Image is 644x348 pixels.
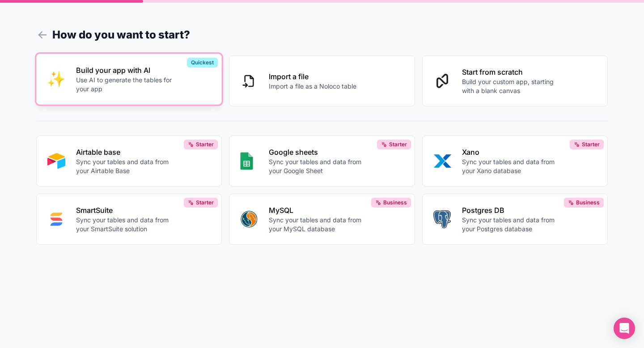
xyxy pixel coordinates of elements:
p: SmartSuite [76,205,175,216]
span: Starter [582,141,600,148]
p: Sync your tables and data from your MySQL database [269,216,368,233]
p: Google sheets [269,147,368,157]
p: Sync your tables and data from your Google Sheet [269,157,368,175]
button: MYSQLMySQLSync your tables and data from your MySQL databaseBusiness [229,194,415,245]
p: Xano [462,147,561,157]
p: Import a file as a Noloco table [269,82,356,91]
span: Business [383,199,407,206]
img: MYSQL [240,210,258,228]
p: Sync your tables and data from your Postgres database [462,216,561,233]
button: INTERNAL_WITH_AIBuild your app with AIUse AI to generate the tables for your appQuickest [36,54,222,105]
p: Postgres DB [462,205,561,216]
span: Business [576,199,600,206]
p: MySQL [269,205,368,216]
img: AIRTABLE [47,152,65,170]
span: Starter [196,199,214,206]
img: POSTGRES [433,210,451,228]
button: AIRTABLEAirtable baseSync your tables and data from your Airtable BaseStarter [36,136,222,187]
p: Airtable base [76,147,175,157]
button: XANOXanoSync your tables and data from your Xano databaseStarter [422,136,608,187]
button: GOOGLE_SHEETSGoogle sheetsSync your tables and data from your Google SheetStarter [229,136,415,187]
button: POSTGRESPostgres DBSync your tables and data from your Postgres databaseBusiness [422,194,608,245]
button: Import a fileImport a file as a Noloco table [229,55,415,106]
p: Start from scratch [462,67,561,77]
p: Build your custom app, starting with a blank canvas [462,77,561,95]
div: Open Intercom Messenger [614,318,635,339]
p: Sync your tables and data from your Xano database [462,157,561,175]
p: Use AI to generate the tables for your app [76,76,175,93]
img: INTERNAL_WITH_AI [47,70,65,88]
button: SMART_SUITESmartSuiteSync your tables and data from your SmartSuite solutionStarter [36,194,222,245]
p: Import a file [269,71,356,82]
img: XANO [433,152,451,170]
span: Starter [196,141,214,148]
span: Starter [389,141,407,148]
div: Quickest [187,58,218,68]
img: GOOGLE_SHEETS [240,152,253,170]
img: SMART_SUITE [47,210,65,228]
h1: How do you want to start? [36,27,608,43]
p: Sync your tables and data from your Airtable Base [76,157,175,175]
button: Start from scratchBuild your custom app, starting with a blank canvas [422,55,608,106]
p: Build your app with AI [76,65,175,76]
p: Sync your tables and data from your SmartSuite solution [76,216,175,233]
